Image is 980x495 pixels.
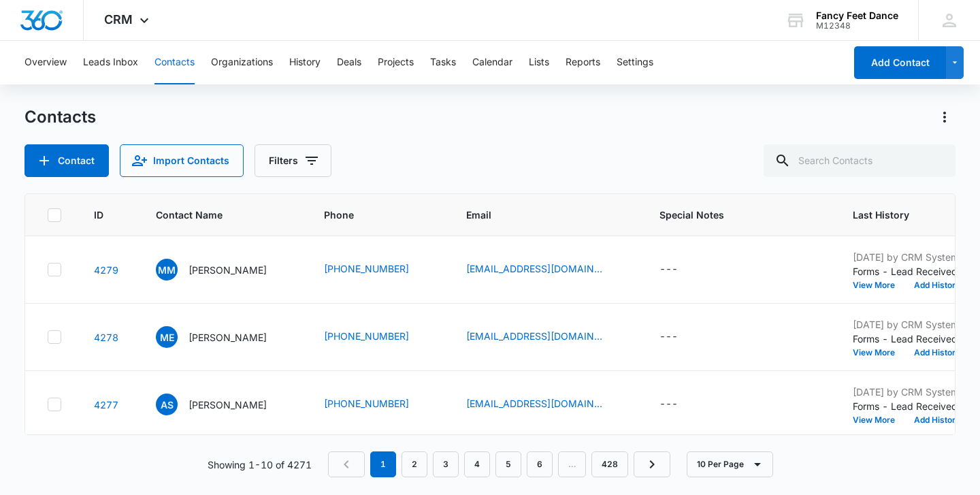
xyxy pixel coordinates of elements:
button: Contacts [154,41,195,84]
button: View More [853,416,904,424]
button: Deals [337,41,361,84]
button: Add History [904,416,970,424]
a: Page 5 [495,451,521,477]
div: Contact Name - Maureen Martins-Okafor - Select to Edit Field [156,259,291,281]
div: --- [659,261,678,278]
p: [PERSON_NAME] [189,330,267,345]
div: Contact Name - Monique Evans - Select to Edit Field [156,326,291,348]
span: Special Notes [659,208,820,222]
p: [PERSON_NAME] [189,398,267,412]
span: Contact Name [156,208,272,222]
nav: Pagination [328,451,670,477]
div: --- [659,329,678,345]
div: Special Notes - - Select to Edit Field [659,329,702,345]
a: Navigate to contact details page for Monique Evans [94,332,118,343]
button: History [289,41,321,84]
p: [PERSON_NAME] [189,263,267,277]
button: Projects [378,41,414,84]
button: 10 Per Page [687,451,773,477]
span: Email [466,208,607,222]
span: Phone [324,208,414,222]
a: Navigate to contact details page for Atia Smith [94,399,118,411]
button: Add History [904,349,970,357]
button: Overview [24,41,67,84]
span: AS [156,394,178,415]
div: Phone - (929) 217-1314 - Select to Edit Field [324,261,434,278]
a: [EMAIL_ADDRESS][DOMAIN_NAME] [466,329,602,343]
div: account id [816,21,898,31]
input: Search Contacts [764,144,955,177]
button: Calendar [472,41,512,84]
div: Special Notes - - Select to Edit Field [659,396,702,413]
button: Import Contacts [120,144,244,177]
a: Page 3 [433,451,459,477]
span: MM [156,259,178,281]
a: Page 4 [464,451,490,477]
a: Page 6 [527,451,553,477]
a: [PHONE_NUMBER] [324,261,409,276]
div: Phone - (914) 800-5138 - Select to Edit Field [324,396,434,413]
div: Email - atiaaikman@yahoo.com - Select to Edit Field [466,396,627,413]
div: Special Notes - - Select to Edit Field [659,261,702,278]
span: CRM [104,12,133,27]
button: Add History [904,281,970,289]
div: Email - maurichu2000@gmail.com - Select to Edit Field [466,261,627,278]
button: Actions [934,106,955,128]
button: View More [853,281,904,289]
button: Filters [255,144,331,177]
a: Page 428 [591,451,628,477]
a: [EMAIL_ADDRESS][DOMAIN_NAME] [466,261,602,276]
span: ME [156,326,178,348]
button: Settings [617,41,653,84]
p: Showing 1-10 of 4271 [208,458,312,472]
button: Lists [529,41,549,84]
div: Phone - (347) 671-2672 - Select to Edit Field [324,329,434,345]
button: Tasks [430,41,456,84]
em: 1 [370,451,396,477]
button: View More [853,349,904,357]
button: Add Contact [24,144,109,177]
span: ID [94,208,103,222]
div: --- [659,396,678,413]
a: [PHONE_NUMBER] [324,396,409,411]
div: Contact Name - Atia Smith - Select to Edit Field [156,394,291,415]
a: Page 2 [402,451,427,477]
a: Navigate to contact details page for Maureen Martins-Okafor [94,264,118,276]
button: Organizations [211,41,273,84]
div: Email - moniqueevans96@aol.com - Select to Edit Field [466,329,627,345]
button: Add Contact [854,46,946,79]
div: account name [816,10,898,21]
a: [PHONE_NUMBER] [324,329,409,343]
button: Reports [566,41,600,84]
a: Next Page [634,451,670,477]
button: Leads Inbox [83,41,138,84]
h1: Contacts [24,107,96,127]
a: [EMAIL_ADDRESS][DOMAIN_NAME] [466,396,602,411]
